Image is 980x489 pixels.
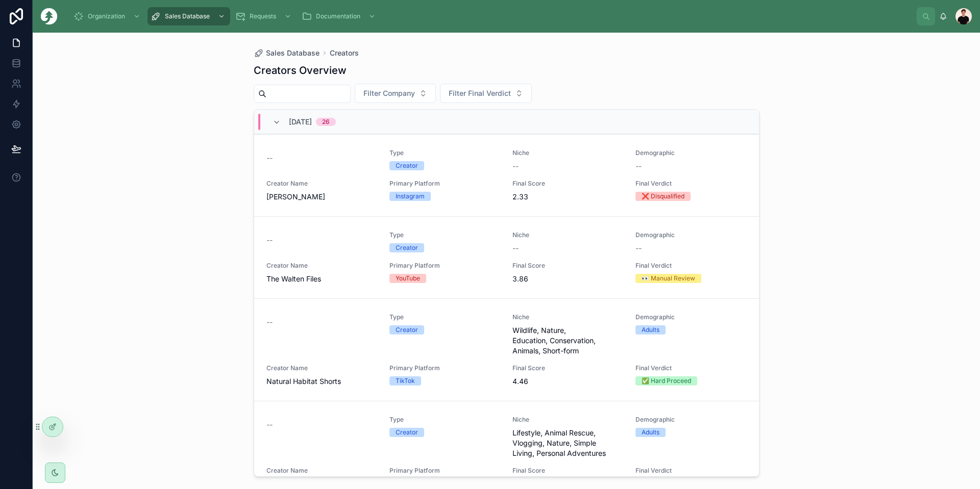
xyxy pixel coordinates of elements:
span: Niche [512,416,623,424]
div: YouTube [396,274,420,283]
span: Final Score [512,262,623,270]
div: ✅ Hard Proceed [642,376,691,385]
span: Primary Platform [389,364,500,372]
span: Organization [88,12,125,20]
span: Sales Database [266,48,320,58]
span: -- [266,153,273,163]
div: Creator [396,161,418,170]
span: -- [512,243,519,253]
span: Demographic [635,416,746,424]
a: Documentation [299,7,381,25]
div: 26 [322,118,330,126]
span: Type [389,149,500,157]
h1: Creators Overview [254,63,347,78]
span: Filter Final Verdict [449,88,511,98]
span: Natural Habitat Shorts [266,376,377,387]
div: TikTok [396,376,415,385]
span: The Walten Files [266,274,377,284]
a: Sales Database [148,7,230,25]
span: Final Verdict [635,364,746,372]
span: Final Verdict [635,179,746,188]
img: App logo [41,8,57,24]
span: 2.33 [512,192,623,202]
div: Creator [396,428,418,437]
span: Niche [512,149,623,157]
span: Creator Name [266,262,377,270]
span: -- [266,235,273,245]
span: Final Verdict [635,467,746,475]
span: Demographic [635,313,746,321]
span: Wildlife, Nature, Education, Conservation, Animals, Short-form [512,325,623,356]
span: Creator Name [266,179,377,188]
span: Final Score [512,179,623,188]
span: Primary Platform [389,179,500,188]
a: Organization [70,7,145,25]
span: Sales Database [165,12,210,20]
span: -- [512,161,519,171]
span: Documentation [316,12,360,20]
div: Creator [396,325,418,334]
span: -- [635,243,642,253]
a: --TypeCreatorNiche--Demographic--Creator Name[PERSON_NAME]Primary PlatformInstagramFinal Score2.3... [254,134,759,216]
span: Filter Company [363,88,415,98]
span: Niche [512,231,623,239]
button: Select Button [355,84,436,103]
span: [PERSON_NAME] [266,192,377,202]
div: 👀 Manual Review [642,274,695,283]
span: Primary Platform [389,262,500,270]
span: -- [266,317,273,327]
div: Creator [396,243,418,252]
div: Adults [642,325,659,334]
a: Requests [232,7,297,25]
a: Creators [330,48,359,58]
span: Primary Platform [389,467,500,475]
span: Demographic [635,231,746,239]
span: 3.86 [512,274,623,284]
span: Final Score [512,364,623,372]
span: 4.46 [512,376,623,387]
div: scrollable content [65,5,917,28]
span: Type [389,416,500,424]
button: Select Button [440,84,532,103]
span: Lifestyle, Animal Rescue, Vlogging, Nature, Simple Living, Personal Adventures [512,428,623,458]
span: Creator Name [266,364,377,372]
span: Final Score [512,467,623,475]
span: Final Verdict [635,262,746,270]
a: Sales Database [254,48,320,58]
span: [DATE] [289,117,312,127]
span: -- [635,161,642,171]
span: Requests [250,12,276,20]
a: --TypeCreatorNiche--Demographic--Creator NameThe Walten FilesPrimary PlatformYouTubeFinal Score3.... [254,216,759,298]
div: Adults [642,428,659,437]
span: Type [389,231,500,239]
a: --TypeCreatorNicheWildlife, Nature, Education, Conservation, Animals, Short-formDemographicAdults... [254,298,759,401]
span: Creator Name [266,467,377,475]
span: -- [266,420,273,430]
span: Niche [512,313,623,321]
span: Demographic [635,149,746,157]
div: ❌ Disqualified [642,192,684,201]
div: Instagram [396,192,425,201]
span: Type [389,313,500,321]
